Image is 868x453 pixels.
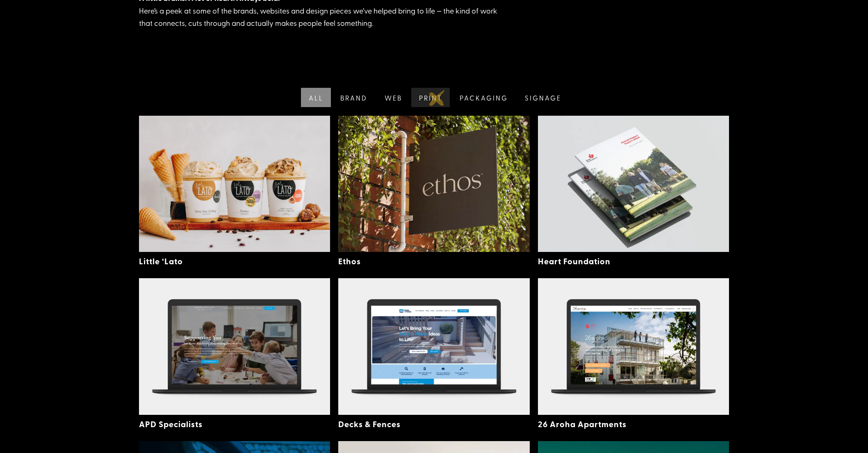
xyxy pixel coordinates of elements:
[139,278,330,414] img: APD Specialists
[538,278,729,414] img: 26 Aroha Apartments
[338,255,361,267] a: Ethos
[538,255,611,267] a: Heart Foundation
[338,418,401,430] a: Decks & Fences
[338,278,530,414] img: Decks & Fences
[139,255,183,267] a: Little ‘Lato
[331,88,375,107] a: Brand
[299,88,331,107] a: All
[338,116,530,252] img: Ethos
[139,116,330,252] img: Little ‘Lato
[410,88,450,107] a: Print
[450,88,515,107] a: Packaging
[375,88,410,107] a: Web
[515,88,569,107] a: Signage
[139,418,203,430] a: APD Specialists
[538,418,627,430] a: 26 Aroha Apartments
[538,116,729,252] img: Heart Foundation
